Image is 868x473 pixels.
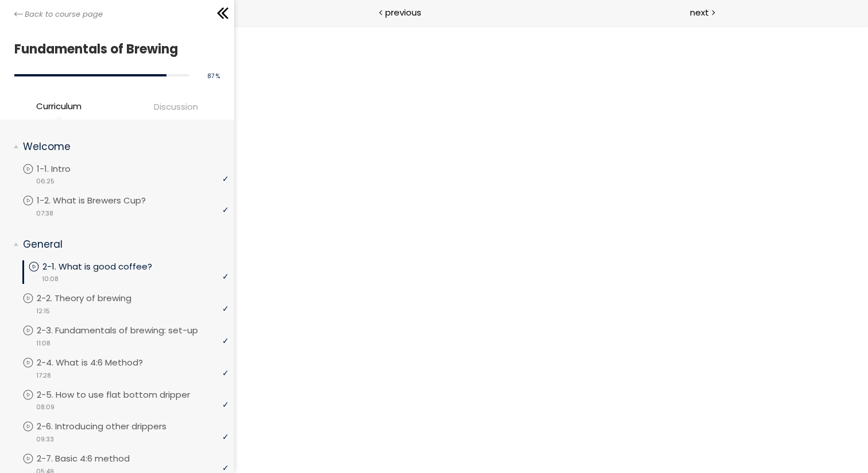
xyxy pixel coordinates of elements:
p: Welcome [23,140,220,154]
p: 1-1. Intro [37,163,94,175]
span: previous [385,6,421,19]
span: 12:15 [36,306,50,316]
p: General [23,237,220,252]
p: 2-5. How to use flat bottom dripper [37,389,213,401]
span: Discussion [154,100,198,113]
p: 2-3. Fundamentals of brewing: set-up [37,324,221,337]
span: next [690,6,709,19]
p: 2-7. Basic 4:6 method [37,452,153,465]
p: 2-2. Theory of brewing [37,292,154,305]
span: 11:08 [36,339,51,348]
span: 09:33 [36,434,54,444]
h1: Fundamentals of Brewing [14,39,214,60]
span: 87 % [207,72,220,80]
span: 07:38 [36,209,53,218]
p: 1-2. What is Brewers Cup? [37,194,169,207]
span: 08:09 [36,402,55,412]
span: Back to course page [25,9,103,20]
span: 17:28 [36,371,51,380]
span: 06:25 [36,176,55,186]
p: 2-1. What is good coffee? [42,260,175,273]
span: 10:08 [42,274,59,284]
span: Curriculum [36,99,82,113]
p: 2-4. What is 4:6 Method? [37,356,166,369]
p: 2-6. Introducing other drippers [37,420,189,433]
a: Back to course page [14,9,103,20]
